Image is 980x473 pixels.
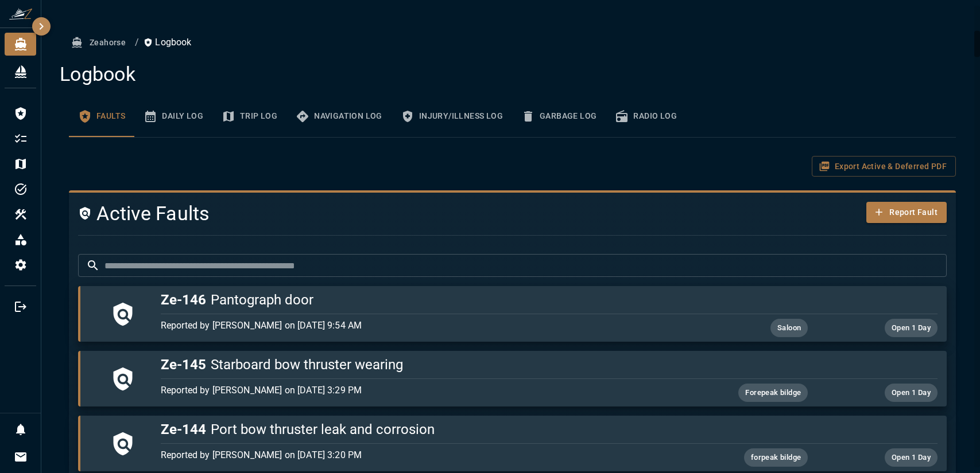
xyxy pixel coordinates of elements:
li: Tasks [5,178,36,201]
span: Forepeak bildge [738,386,808,400]
button: Garbage Log [512,96,606,137]
button: Faults [69,96,134,137]
button: Navigation Log [286,96,392,137]
button: Report Fault [866,202,947,223]
button: Ze-145Starboard bow thruster wearingReported by [PERSON_NAME] on [DATE] 3:29 PMForepeak bildgeOpe... [78,351,947,406]
button: Daily Log [134,96,212,137]
div: Fleet [5,60,36,83]
h4: Logbook [60,62,956,87]
button: Injury/Illness Log [392,96,512,137]
h5: Pantograph door [161,291,938,309]
span: forpeak bildge [744,451,808,464]
h5: Port bow thruster leak and corrosion [161,420,938,439]
button: Ze-144Port bow thruster leak and corrosionReported by [PERSON_NAME] on [DATE] 3:20 PMforpeak bild... [78,416,947,471]
h4: Active Faults [78,202,800,226]
span: Saloon [770,322,808,335]
div: Zeahorse [5,33,36,56]
button: Export Active & Deferred PDF [812,156,956,177]
h5: Starboard bow thruster wearing [161,355,938,374]
div: Inventory [5,228,36,251]
button: Notifications [9,418,32,441]
p: Reported by [PERSON_NAME] on [DATE] 3:29 PM [161,384,679,397]
span: Open 1 Day [885,322,938,335]
li: My Work [5,127,36,150]
li: Trips [5,153,36,175]
div: Configuration [5,253,36,276]
p: Logbook [144,36,191,49]
div: basic tabs example [69,96,956,137]
button: Invitations [9,445,32,468]
button: Radio Log [606,96,686,137]
span: Ze-145 [161,357,206,373]
span: Open 1 Day [885,451,938,464]
button: Trip Log [212,96,286,137]
div: Logbook [5,102,36,125]
button: Ze-146Pantograph doorReported by [PERSON_NAME] on [DATE] 9:54 AMSaloonOpen 1 Day [78,286,947,342]
img: ZeaFarer Logo [9,8,32,19]
span: Ze-146 [161,292,206,308]
p: Reported by [PERSON_NAME] on [DATE] 9:54 AM [161,319,679,333]
span: Ze-144 [161,421,206,437]
li: Equipment [5,203,36,226]
span: Open 1 Day [885,386,938,400]
p: Reported by [PERSON_NAME] on [DATE] 3:20 PM [161,448,679,462]
button: Zeahorse [69,32,130,53]
li: Logout [5,295,36,318]
li: / [135,36,139,49]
